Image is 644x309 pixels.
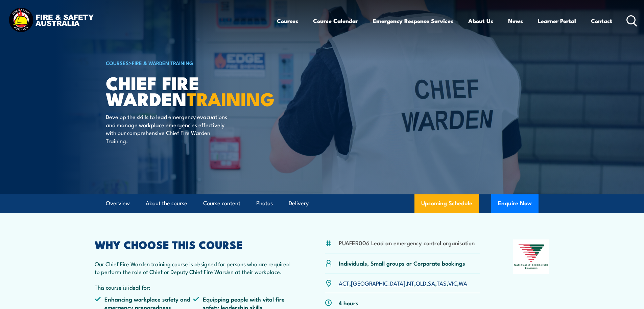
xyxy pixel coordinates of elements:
[508,12,523,30] a: News
[106,194,130,212] a: Overview
[407,279,414,287] a: NT
[95,283,292,291] p: This course is ideal for:
[538,12,576,30] a: Learner Portal
[339,299,358,307] p: 4 hours
[351,279,405,287] a: [GEOGRAPHIC_DATA]
[416,279,426,287] a: QLD
[339,279,349,287] a: ACT
[339,279,467,287] p: , , , , , , ,
[289,194,309,212] a: Delivery
[95,260,292,276] p: Our Chief Fire Warden training course is designed for persons who are required to perform the rol...
[106,59,273,67] h6: >
[373,12,453,30] a: Emergency Response Services
[491,194,539,213] button: Enquire Now
[339,259,465,267] p: Individuals, Small groups or Corporate bookings
[203,194,240,212] a: Course content
[428,279,435,287] a: SA
[187,84,275,112] strong: TRAINING
[437,279,447,287] a: TAS
[146,194,187,212] a: About the course
[277,12,298,30] a: Courses
[513,239,550,274] img: Nationally Recognised Training logo.
[106,75,273,106] h1: Chief Fire Warden
[106,59,129,66] a: COURSES
[591,12,612,30] a: Contact
[106,113,229,144] p: Develop the skills to lead emergency evacuations and manage workplace emergencies effectively wit...
[339,239,475,247] li: PUAFER006 Lead an emergency control organisation
[256,194,273,212] a: Photos
[414,194,479,213] a: Upcoming Schedule
[313,12,358,30] a: Course Calendar
[132,59,193,66] a: Fire & Warden Training
[95,239,292,249] h2: WHY CHOOSE THIS COURSE
[468,12,493,30] a: About Us
[459,279,467,287] a: WA
[448,279,457,287] a: VIC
